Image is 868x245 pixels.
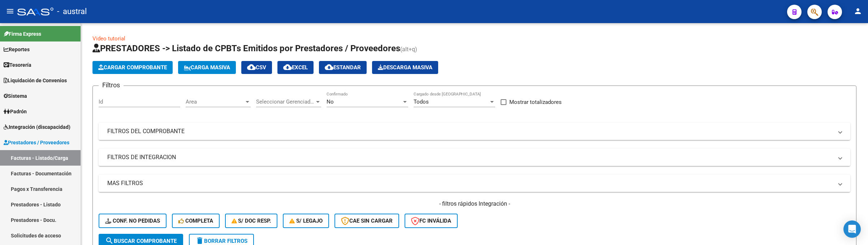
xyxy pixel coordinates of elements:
app-download-masive: Descarga masiva de comprobantes (adjuntos) [372,61,438,74]
button: S/ legajo [283,214,329,228]
span: Conf. no pedidas [105,218,160,224]
h3: Filtros [99,80,124,90]
mat-icon: person [854,7,862,16]
span: Reportes [4,45,30,53]
button: CAE SIN CARGAR [334,214,399,228]
span: CSV [247,64,266,71]
span: No [327,99,334,105]
span: PRESTADORES -> Listado de CPBTs Emitidos por Prestadores / Proveedores [92,43,400,53]
span: Todos [414,99,429,105]
span: Padrón [4,108,27,115]
mat-expansion-panel-header: MAS FILTROS [99,175,850,192]
mat-panel-title: FILTROS DEL COMPROBANTE [107,127,833,135]
mat-icon: cloud_download [283,63,292,71]
button: Completa [172,214,220,228]
div: Open Intercom Messenger [843,220,861,238]
span: Seleccionar Gerenciador [256,99,315,105]
mat-icon: delete [195,236,204,245]
span: Borrar Filtros [195,238,247,244]
span: S/ Doc Resp. [232,218,271,224]
button: EXCEL [277,61,314,74]
button: S/ Doc Resp. [225,214,278,228]
mat-icon: cloud_download [247,63,256,71]
span: Estandar [325,64,361,71]
span: Carga Masiva [184,64,230,71]
span: Descarga Masiva [378,64,432,71]
span: Firma Express [4,30,41,38]
a: Video tutorial [92,35,125,42]
span: CAE SIN CARGAR [341,218,393,224]
span: Integración (discapacidad) [4,123,70,131]
span: Tesorería [4,61,31,69]
mat-icon: cloud_download [325,63,333,71]
span: Completa [178,218,213,224]
button: Cargar Comprobante [92,61,173,74]
span: (alt+q) [400,46,417,53]
span: S/ legajo [289,218,323,224]
span: EXCEL [283,64,308,71]
span: - austral [57,4,87,19]
button: Descarga Masiva [372,61,438,74]
mat-expansion-panel-header: FILTROS DEL COMPROBANTE [99,123,850,140]
button: Estandar [319,61,367,74]
span: FC Inválida [411,218,451,224]
span: Liquidación de Convenios [4,76,67,84]
span: Mostrar totalizadores [509,98,562,106]
button: Carga Masiva [178,61,236,74]
mat-icon: menu [6,7,14,16]
button: CSV [241,61,272,74]
button: Conf. no pedidas [99,214,167,228]
mat-icon: search [105,236,114,245]
span: Buscar Comprobante [105,238,177,244]
span: Cargar Comprobante [98,64,167,71]
mat-panel-title: FILTROS DE INTEGRACION [107,153,833,161]
span: Sistema [4,92,27,100]
mat-panel-title: MAS FILTROS [107,179,833,187]
button: FC Inválida [405,214,458,228]
mat-expansion-panel-header: FILTROS DE INTEGRACION [99,149,850,166]
span: Area [186,99,244,105]
span: Prestadores / Proveedores [4,139,69,146]
h4: - filtros rápidos Integración - [99,200,850,208]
